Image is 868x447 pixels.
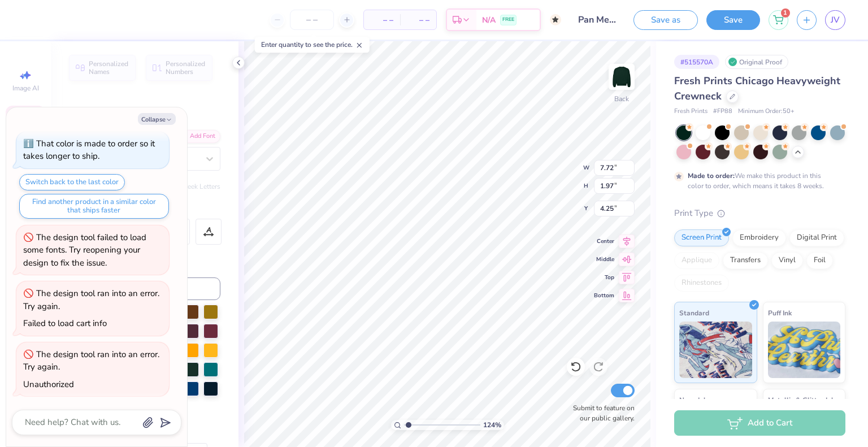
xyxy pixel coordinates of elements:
[725,55,788,69] div: Original Proof
[789,229,844,246] div: Digital Print
[610,66,633,88] img: Back
[688,171,735,180] strong: Made to order:
[674,74,840,103] span: Fresh Prints Chicago Heavyweight Crewneck
[483,420,501,430] span: 124 %
[674,252,719,269] div: Applique
[138,113,176,125] button: Collapse
[674,55,719,69] div: # 515570A
[679,307,709,319] span: Standard
[771,252,803,269] div: Vinyl
[732,229,786,246] div: Embroidery
[12,84,39,93] span: Image AI
[713,107,732,116] span: # FP88
[674,207,845,220] div: Print Type
[674,275,729,292] div: Rhinestones
[614,94,629,104] div: Back
[738,107,795,116] span: Minimum Order: 50 +
[371,14,393,26] span: – –
[594,292,614,300] span: Bottom
[176,130,220,143] div: Add Font
[679,394,707,406] span: Neon Ink
[688,171,827,191] div: We make this product in this color to order, which means it takes 8 weeks.
[23,318,107,329] div: Failed to load cart info
[825,10,845,30] a: JV
[255,37,370,53] div: Enter quantity to see the price.
[706,10,760,30] button: Save
[768,307,792,319] span: Puff Ink
[89,60,129,76] span: Personalized Names
[166,60,206,76] span: Personalized Numbers
[768,394,835,406] span: Metallic & Glitter Ink
[674,107,708,116] span: Fresh Prints
[19,194,169,219] button: Find another product in a similar color that ships faster
[23,138,155,162] div: That color is made to order so it takes longer to ship.
[567,403,635,423] label: Submit to feature on our public gallery.
[23,288,159,312] div: The design tool ran into an error. Try again.
[674,229,729,246] div: Screen Print
[806,252,833,269] div: Foil
[290,10,334,30] input: – –
[23,349,159,373] div: The design tool ran into an error. Try again.
[594,274,614,281] span: Top
[570,8,625,31] input: Untitled Design
[19,174,125,190] button: Switch back to the last color
[23,379,74,390] div: Unauthorized
[781,8,790,18] span: 1
[482,14,496,26] span: N/A
[23,232,146,268] div: The design tool failed to load some fonts. Try reopening your design to fix the issue.
[594,255,614,263] span: Middle
[407,14,429,26] span: – –
[679,322,752,378] img: Standard
[69,103,220,119] div: Text Tool
[723,252,768,269] div: Transfers
[831,14,840,27] span: JV
[594,237,614,245] span: Center
[633,10,698,30] button: Save as
[502,16,514,24] span: FREE
[768,322,841,378] img: Puff Ink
